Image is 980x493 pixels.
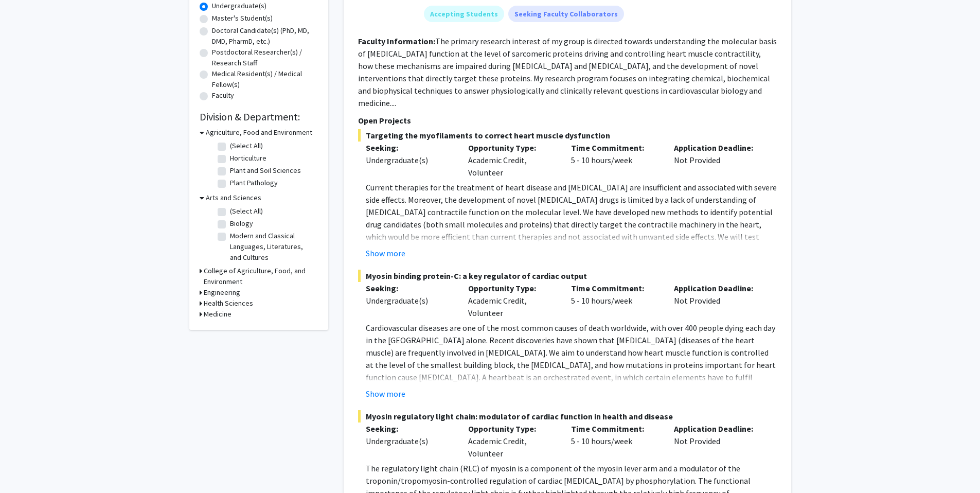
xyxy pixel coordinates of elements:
p: Application Deadline: [674,282,761,294]
p: Seeking: [366,422,453,435]
p: Time Commitment: [571,142,658,154]
div: 5 - 10 hours/week [563,422,666,460]
p: Time Commitment: [571,422,658,435]
h3: Arts and Sciences [206,192,261,203]
span: Myosin binding protein-C: a key regulator of cardiac output [358,270,777,282]
label: Postdoctoral Researcher(s) / Research Staff [212,47,318,68]
h3: Agriculture, Food and Environment [206,127,312,138]
fg-read-more: The primary research interest of my group is directed towards understanding the molecular basis o... [358,36,777,108]
span: Myosin regulatory light chain: modulator of cardiac function in health and disease [358,410,777,422]
div: Undergraduate(s) [366,294,453,307]
div: Undergraduate(s) [366,154,453,166]
label: Undergraduate(s) [212,1,266,11]
label: Medical Resident(s) / Medical Fellow(s) [212,68,318,90]
p: Seeking: [366,142,453,154]
label: Doctoral Candidate(s) (PhD, MD, DMD, PharmD, etc.) [212,25,318,47]
h3: Engineering [204,287,240,298]
label: Biology [230,218,253,229]
label: Plant and Soil Sciences [230,165,301,176]
label: Master's Student(s) [212,13,273,24]
p: Seeking: [366,282,453,294]
label: (Select All) [230,140,263,151]
label: Plant Pathology [230,178,278,188]
p: Time Commitment: [571,282,658,294]
label: Horticulture [230,153,266,164]
mat-chip: Seeking Faculty Collaborators [508,6,624,22]
b: Faculty Information: [358,36,435,46]
h2: Division & Department: [200,111,318,123]
h3: Health Sciences [204,298,253,309]
h3: College of Agriculture, Food, and Environment [204,266,318,287]
h3: Medicine [204,309,231,320]
div: Not Provided [666,282,769,319]
div: Undergraduate(s) [366,435,453,447]
div: Academic Credit, Volunteer [460,142,563,179]
div: Not Provided [666,422,769,460]
span: Cardiovascular diseases are one of the most common causes of death worldwide, with over 400 peopl... [366,323,776,407]
p: Open Projects [358,114,777,127]
button: Show more [366,247,405,259]
div: Not Provided [666,142,769,179]
div: Academic Credit, Volunteer [460,282,563,319]
p: Opportunity Type: [468,422,556,435]
span: Targeting the myofilaments to correct heart muscle dysfunction [358,129,777,142]
label: (Select All) [230,206,263,217]
label: Faculty [212,90,234,101]
div: Academic Credit, Volunteer [460,422,563,460]
span: Current therapies for the treatment of heart disease and [MEDICAL_DATA] are insufficient and asso... [366,182,777,279]
div: 5 - 10 hours/week [563,142,666,179]
iframe: Chat [8,447,44,485]
button: Show more [366,388,405,400]
div: 5 - 10 hours/week [563,282,666,319]
p: Opportunity Type: [468,282,556,294]
label: Modern and Classical Languages, Literatures, and Cultures [230,231,315,263]
mat-chip: Accepting Students [424,6,504,22]
p: Application Deadline: [674,142,761,154]
p: Opportunity Type: [468,142,556,154]
p: Application Deadline: [674,422,761,435]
